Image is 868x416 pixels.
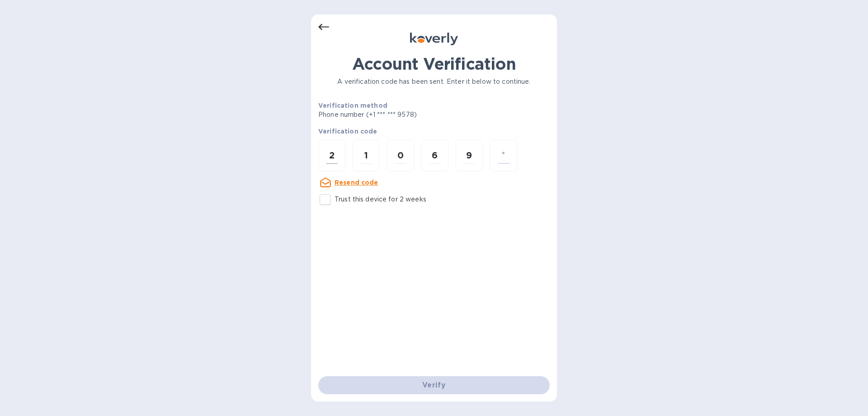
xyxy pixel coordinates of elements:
p: Verification code [318,127,550,136]
p: Trust this device for 2 weeks [335,195,426,204]
p: A verification code has been sent. Enter it below to continue. [318,77,550,86]
p: Phone number (+1 *** *** 9578) [318,110,486,120]
h1: Account Verification [318,54,550,73]
u: Resend code [335,179,378,186]
b: Verification method [318,102,387,109]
